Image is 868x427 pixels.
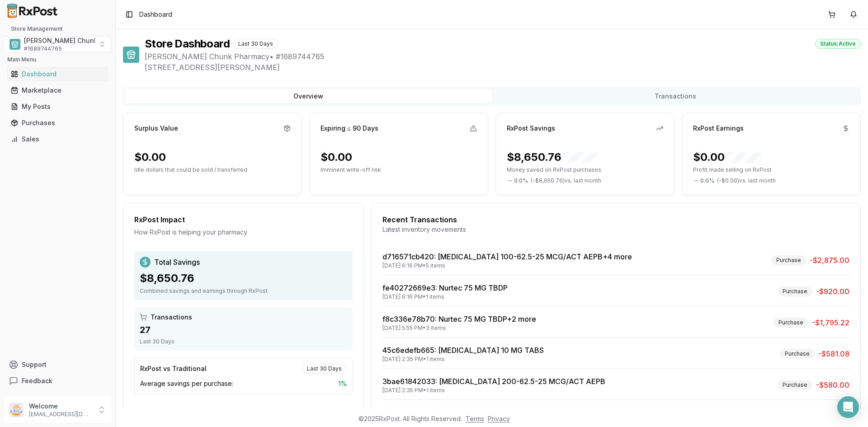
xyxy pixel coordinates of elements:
div: $8,650.76 [140,271,347,286]
span: ( - $8,650.76 ) vs. last month [531,177,601,184]
div: Combined savings and earnings through RxPost [140,287,347,295]
p: Idle dollars that could be sold / transferred [134,166,291,174]
a: Purchases [7,115,108,131]
a: fe40272669e3: Nurtec 75 MG TBDP [382,283,508,292]
p: Profit made selling on RxPost [693,166,849,174]
div: Last 30 Days [233,39,278,49]
span: [PERSON_NAME] Chunk Pharmacy [24,36,131,45]
div: Last 30 Days [140,338,347,345]
div: RxPost Impact [134,214,353,225]
a: 45c6edefb665: [MEDICAL_DATA] 10 MG TABS [382,346,544,355]
div: RxPost vs Traditional [140,364,207,373]
button: My Posts [4,99,112,114]
button: Transactions [492,89,859,103]
div: Surplus Value [134,124,178,133]
span: Transactions [151,313,192,322]
div: 27 [140,324,347,336]
div: $8,650.76 [507,150,598,164]
span: 0.0 % [514,177,528,184]
div: How RxPost is helping your pharmacy [134,228,353,237]
div: Expiring ≤ 90 Days [321,124,378,133]
div: Purchase [778,286,812,296]
h2: Store Management [4,25,112,33]
nav: breadcrumb [139,10,172,19]
span: Average savings per purchase: [140,379,233,388]
div: $0.00 [321,150,352,164]
a: Dashboard [7,66,108,82]
button: Dashboard [4,67,112,81]
img: User avatar [9,403,24,417]
p: Money saved on RxPost purchases [507,166,663,174]
span: -$1,795.22 [812,317,849,328]
a: Privacy [488,415,510,422]
span: 1 % [338,379,347,388]
a: 3bae61842033: [MEDICAL_DATA] 200-62.5-25 MCG/ACT AEPB [382,377,605,386]
div: My Posts [11,102,104,111]
button: Overview [125,89,492,103]
span: -$581.08 [818,348,849,359]
a: f8c336e78b70: Nurtec 75 MG TBDP+2 more [382,314,536,324]
button: Support [4,357,112,373]
div: [DATE] 6:16 PM • 1 items [382,293,508,300]
p: [EMAIL_ADDRESS][DOMAIN_NAME] [29,411,92,418]
span: 0.0 % [700,177,714,184]
div: Recent Transactions [382,214,849,225]
div: Latest inventory movements [382,225,849,234]
a: My Posts [7,99,108,115]
a: Terms [466,415,484,422]
div: RxPost Savings [507,124,555,133]
div: Open Intercom Messenger [837,396,859,418]
div: $0.00 [693,150,761,164]
div: Last 30 Days [302,364,347,374]
p: Imminent write-off risk [321,166,477,174]
div: Purchase [780,349,815,359]
button: Select a view [4,36,112,52]
button: Purchases [4,116,112,130]
div: $0.00 [134,150,166,164]
div: [DATE] 2:35 PM • 1 items [382,387,605,394]
div: Purchase [771,255,806,265]
a: Marketplace [7,82,108,99]
a: d716571cb420: [MEDICAL_DATA] 100-62.5-25 MCG/ACT AEPB+4 more [382,252,632,261]
span: -$580.00 [816,380,849,390]
span: Dashboard [139,10,172,19]
p: Welcome [29,402,92,411]
span: Total Savings [154,257,200,267]
img: RxPost Logo [4,4,61,18]
div: Purchase [774,318,808,328]
span: [STREET_ADDRESS][PERSON_NAME] [145,62,861,73]
h1: Store Dashboard [145,37,230,51]
div: Purchase [778,380,812,390]
button: Feedback [4,373,112,389]
span: [PERSON_NAME] Chunk Pharmacy • # 1689744765 [145,51,861,62]
button: Sales [4,132,112,146]
div: Sales [11,135,104,144]
h2: Main Menu [7,56,108,63]
button: Marketplace [4,83,112,98]
div: [DATE] 2:35 PM • 1 items [382,356,544,363]
a: Sales [7,131,108,147]
div: Status: Active [815,39,861,49]
span: Feedback [22,376,52,385]
div: [DATE] 5:55 PM • 3 items [382,324,536,332]
span: # 1689744765 [24,45,62,52]
div: Dashboard [11,70,104,79]
div: Purchases [11,118,104,127]
div: Marketplace [11,86,104,95]
span: -$920.00 [816,286,849,297]
span: -$2,875.00 [810,255,849,266]
div: [DATE] 6:16 PM • 5 items [382,262,632,269]
div: RxPost Earnings [693,124,744,133]
span: ( - $0.00 ) vs. last month [717,177,776,184]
